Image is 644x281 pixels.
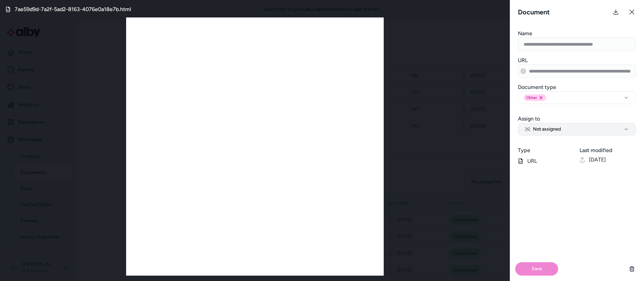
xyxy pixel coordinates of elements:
[538,95,544,100] button: Remove other option
[515,7,552,17] h3: Document
[15,5,131,13] h3: 7ae59d9d-7a2f-5ad2-8163-4076e0a18e7b.html
[525,126,561,133] span: Not assigned
[518,56,636,64] h3: URL
[518,83,636,91] h3: Document type
[589,156,606,164] span: [DATE]
[518,115,540,122] label: Assign to
[518,146,574,154] h3: Type
[518,30,636,38] h3: Name
[580,146,636,154] h3: Last modified
[518,91,636,104] button: OtherRemove other option
[518,157,574,165] p: URL
[524,94,546,101] div: Other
